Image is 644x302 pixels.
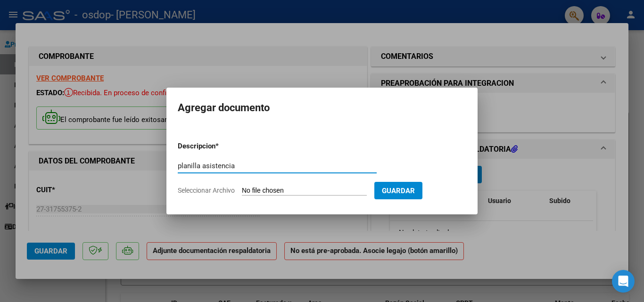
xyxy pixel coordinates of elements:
[374,182,422,199] button: Guardar
[178,141,264,152] p: Descripcion
[382,187,415,195] span: Guardar
[178,187,235,194] span: Seleccionar Archivo
[178,99,466,117] h2: Agregar documento
[612,270,635,293] div: Open Intercom Messenger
